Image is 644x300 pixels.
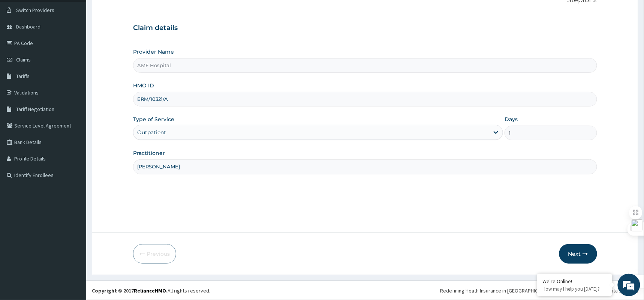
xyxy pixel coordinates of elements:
[133,115,174,123] label: Type of Service
[92,287,168,294] strong: Copyright © 2017 .
[16,7,54,13] span: Switch Providers
[43,94,103,170] span: We're online!
[543,286,607,292] p: How may I help you today?
[134,287,166,294] a: RelianceHMO
[133,82,154,89] label: HMO ID
[133,92,597,106] input: Enter HMO ID
[39,42,126,52] div: Chat with us now
[16,106,54,112] span: Tariff Negotiation
[440,287,638,294] div: Redefining Heath Insurance in [GEOGRAPHIC_DATA] using Telemedicine and Data Science!
[133,24,597,32] h3: Claim details
[16,73,30,79] span: Tariffs
[14,37,30,56] img: d_794563401_company_1708531726252_794563401
[133,48,174,55] label: Provider Name
[133,159,597,174] input: Enter Name
[505,115,518,123] label: Days
[86,281,644,300] footer: All rights reserved.
[133,149,165,157] label: Practitioner
[16,56,31,63] span: Claims
[16,23,40,30] span: Dashboard
[123,4,141,22] div: Minimize live chat window
[137,129,166,136] div: Outpatient
[543,278,607,285] div: We're Online!
[559,244,597,264] button: Next
[4,205,143,231] textarea: Type your message and hit 'Enter'
[133,244,176,264] button: Previous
